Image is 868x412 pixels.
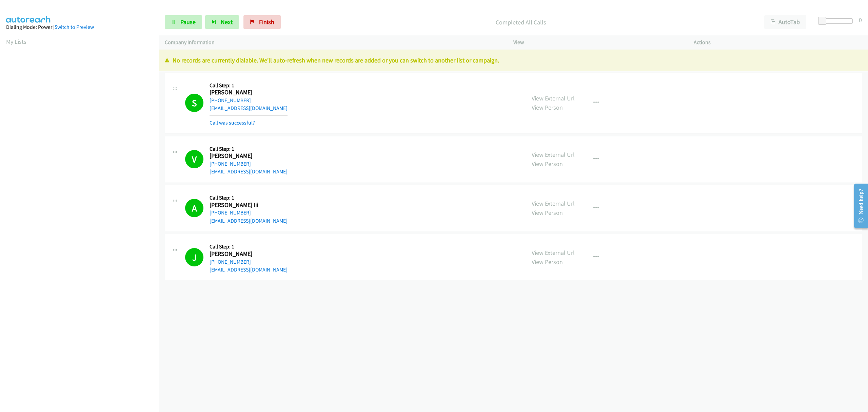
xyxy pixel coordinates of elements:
[205,15,239,29] button: Next
[210,89,273,96] h2: [PERSON_NAME]
[221,18,233,26] span: Next
[513,38,682,46] p: View
[210,82,288,89] h5: Call Step: 1
[210,97,251,104] a: [PHONE_NUMBER]
[6,38,26,45] a: My Lists
[849,179,868,233] iframe: Resource Center
[210,146,288,152] h5: Call Step: 1
[859,15,862,24] div: 0
[532,151,575,158] a: View External Url
[185,94,203,112] h1: S
[6,23,153,31] div: Dialing Mode: Power |
[243,15,281,29] a: Finish
[165,38,501,46] p: Company Information
[694,38,862,46] p: Actions
[764,15,806,29] button: AutoTab
[210,194,288,201] h5: Call Step: 1
[532,104,563,111] a: View Person
[210,259,251,265] a: [PHONE_NUMBER]
[532,200,575,207] a: View External Url
[185,150,203,168] h1: V
[210,152,273,160] h2: [PERSON_NAME]
[210,105,288,111] a: [EMAIL_ADDRESS][DOMAIN_NAME]
[210,168,288,175] a: [EMAIL_ADDRESS][DOMAIN_NAME]
[259,18,274,26] span: Finish
[210,209,251,216] a: [PHONE_NUMBER]
[210,250,273,258] h2: [PERSON_NAME]
[290,18,752,27] p: Completed All Calls
[210,266,288,273] a: [EMAIL_ADDRESS][DOMAIN_NAME]
[165,56,862,65] p: No records are currently dialable. We'll auto-refresh when new records are added or you can switc...
[185,248,203,266] h1: J
[210,218,288,224] a: [EMAIL_ADDRESS][DOMAIN_NAME]
[165,15,202,29] a: Pause
[185,199,203,217] h1: A
[210,119,255,126] a: Call was successful?
[180,18,196,26] span: Pause
[6,52,159,375] iframe: Dialpad
[210,201,273,209] h2: [PERSON_NAME] Iii
[532,249,575,257] a: View External Url
[55,24,94,30] a: Switch to Preview
[532,258,563,266] a: View Person
[210,243,288,250] h5: Call Step: 1
[532,160,563,168] a: View Person
[532,209,563,217] a: View Person
[822,18,853,24] div: Delay between calls (in seconds)
[210,161,251,167] a: [PHONE_NUMBER]
[532,94,575,102] a: View External Url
